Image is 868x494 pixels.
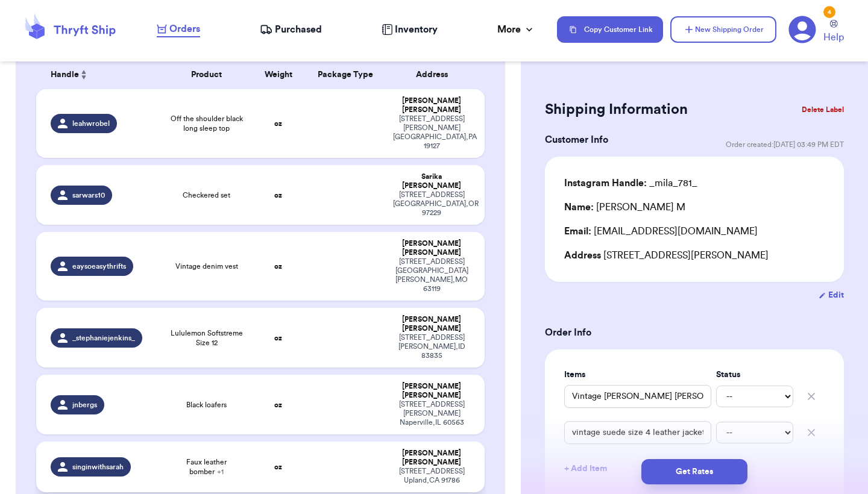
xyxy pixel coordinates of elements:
h2: Shipping Information [545,100,688,119]
div: [STREET_ADDRESS] [GEOGRAPHIC_DATA][PERSON_NAME] , MO 63119 [393,257,470,293]
span: leahwrobel [72,119,110,128]
th: Address [386,60,485,89]
button: Sort ascending [79,67,89,82]
strong: oz [274,334,282,342]
span: Instagram Handle: [564,178,647,188]
div: [STREET_ADDRESS] [GEOGRAPHIC_DATA] , OR 97229 [393,190,470,217]
div: Sarika [PERSON_NAME] [393,172,470,190]
div: [STREET_ADDRESS][PERSON_NAME] [GEOGRAPHIC_DATA] , PA 19127 [393,114,470,151]
span: Vintage denim vest [175,261,238,271]
label: Items [564,369,711,381]
button: Delete Label [797,96,849,123]
span: Black loafers [186,400,227,410]
span: eaysoeasythrifts [72,261,126,271]
a: 4 [788,16,816,43]
span: Name: [564,202,594,212]
span: Faux leather bomber [169,457,244,477]
strong: oz [274,401,282,408]
span: Off the shoulder black long sleep top [169,114,244,133]
strong: oz [274,263,282,270]
span: Checkered set [183,190,230,200]
span: Purchased [275,22,322,37]
div: _mila_781_ [564,176,697,190]
span: Orders [169,22,200,36]
button: New Shipping Order [670,16,776,43]
div: [PERSON_NAME] [PERSON_NAME] [393,449,470,467]
span: Lululemon Softstreme Size 12 [169,328,244,348]
div: [PERSON_NAME] M [564,200,685,214]
span: + 1 [217,468,224,475]
div: [PERSON_NAME] [PERSON_NAME] [393,315,470,333]
span: singinwithsarah [72,462,124,472]
div: [PERSON_NAME] [PERSON_NAME] [393,239,470,257]
strong: oz [274,192,282,199]
a: Help [823,20,844,45]
span: jnbergs [72,400,97,410]
strong: oz [274,120,282,127]
div: [STREET_ADDRESS] [PERSON_NAME] , ID 83835 [393,333,470,360]
span: _stephaniejenkins_ [72,333,135,343]
div: [PERSON_NAME] [PERSON_NAME] [393,96,470,114]
span: Inventory [395,22,438,37]
h3: Customer Info [545,133,608,147]
div: [STREET_ADDRESS][PERSON_NAME] [564,248,825,263]
strong: oz [274,463,282,471]
h3: Order Info [545,325,844,340]
div: [EMAIL_ADDRESS][DOMAIN_NAME] [564,224,825,239]
button: Get Rates [641,459,747,484]
th: Package Type [305,60,386,89]
span: Address [564,251,601,260]
div: [PERSON_NAME] [PERSON_NAME] [393,382,470,400]
label: Status [716,369,793,381]
span: sarwars10 [72,190,105,200]
th: Product [162,60,251,89]
div: [STREET_ADDRESS][PERSON_NAME] Naperville , IL 60563 [393,400,470,427]
span: Handle [51,69,79,81]
div: [STREET_ADDRESS] Upland , CA 91786 [393,467,470,485]
th: Weight [251,60,305,89]
a: Purchased [260,22,322,37]
a: Inventory [382,22,438,37]
div: More [497,22,535,37]
button: Copy Customer Link [557,16,663,43]
span: Help [823,30,844,45]
div: 4 [823,6,835,18]
button: Edit [819,289,844,301]
a: Orders [157,22,200,37]
span: Order created: [DATE] 03:49 PM EDT [726,140,844,149]
span: Email: [564,227,591,236]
